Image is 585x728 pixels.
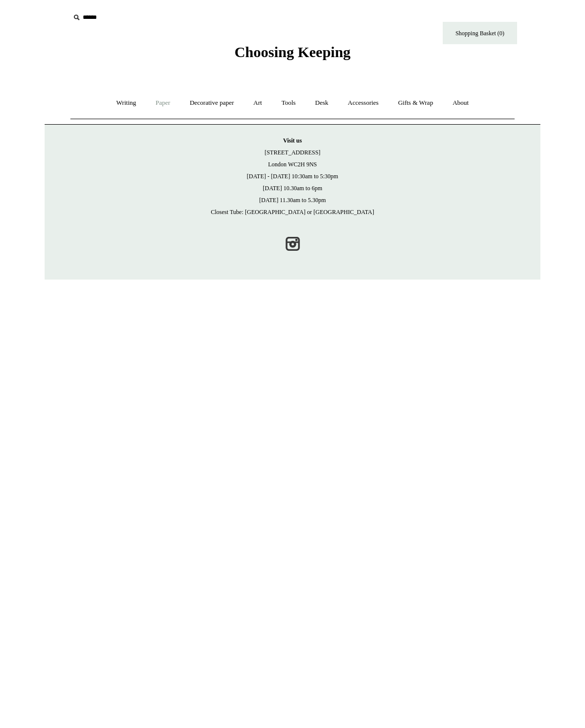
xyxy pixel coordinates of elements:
a: Choosing Keeping [234,52,351,59]
a: Tools [273,90,305,116]
a: Writing [108,90,145,116]
a: Art [244,90,271,116]
a: Decorative paper [181,90,243,116]
a: Gifts & Wrap [389,90,442,116]
a: About [444,90,478,116]
a: Desk [306,90,338,116]
p: [STREET_ADDRESS] London WC2H 9NS [DATE] - [DATE] 10:30am to 5:30pm [DATE] 10.30am to 6pm [DATE] 1... [55,135,530,218]
span: Choosing Keeping [234,44,351,60]
a: Accessories [339,90,388,116]
a: Shopping Basket (0) [443,22,517,44]
a: Paper [147,90,179,116]
strong: Visit us [283,137,302,144]
a: Instagram [282,233,303,255]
